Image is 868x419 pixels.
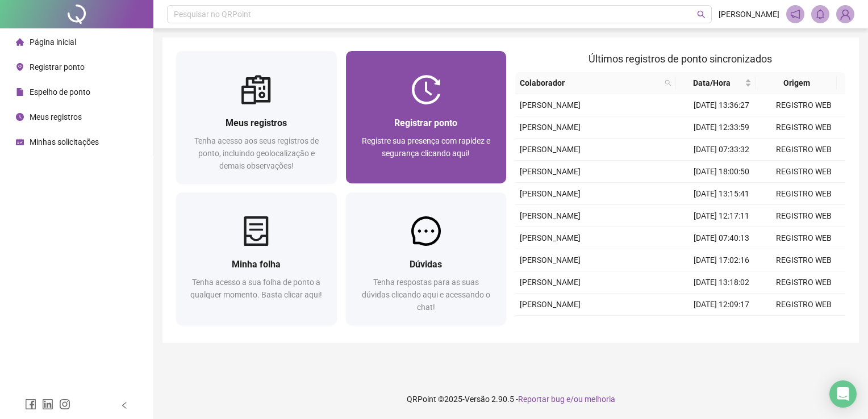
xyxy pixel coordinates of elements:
td: REGISTRO WEB [763,183,845,205]
span: Últimos registros de ponto sincronizados [589,53,772,65]
span: Tenha respostas para as suas dúvidas clicando aqui e acessando o chat! [362,278,490,312]
td: REGISTRO WEB [763,116,845,139]
span: file [16,88,24,96]
span: Registrar ponto [30,62,85,72]
a: Minha folhaTenha acesso a sua folha de ponto a qualquer momento. Basta clicar aqui! [176,192,337,325]
td: REGISTRO WEB [763,205,845,227]
span: left [120,401,128,409]
td: [DATE] 07:08:24 [681,316,763,338]
span: [PERSON_NAME] [520,145,581,154]
span: Meus registros [30,112,82,121]
td: [DATE] 13:36:27 [681,94,763,116]
span: [PERSON_NAME] [719,8,779,20]
span: [PERSON_NAME] [520,278,581,287]
td: [DATE] 07:33:32 [681,139,763,161]
span: Minha folha [232,259,281,270]
span: schedule [16,138,24,146]
td: [DATE] 13:15:41 [681,183,763,205]
img: 92840 [837,6,854,23]
td: [DATE] 17:02:16 [681,249,763,271]
a: Registrar pontoRegistre sua presença com rapidez e segurança clicando aqui! [346,51,507,183]
span: home [16,38,24,46]
span: Tenha acesso a sua folha de ponto a qualquer momento. Basta clicar aqui! [190,278,322,299]
span: Registrar ponto [394,118,457,128]
span: [PERSON_NAME] [520,300,581,309]
span: [PERSON_NAME] [520,189,581,198]
a: Meus registrosTenha acesso aos seus registros de ponto, incluindo geolocalização e demais observa... [176,51,337,183]
td: REGISTRO WEB [763,294,845,316]
td: [DATE] 12:09:17 [681,294,763,316]
span: Minhas solicitações [30,137,99,146]
span: [PERSON_NAME] [520,100,581,110]
td: REGISTRO WEB [763,316,845,338]
span: Data/Hora [681,77,742,89]
span: notification [790,9,800,19]
span: [PERSON_NAME] [520,211,581,220]
td: REGISTRO WEB [763,227,845,249]
td: REGISTRO WEB [763,161,845,183]
span: search [697,10,706,19]
span: clock-circle [16,113,24,121]
div: Open Intercom Messenger [829,380,857,408]
span: Versão [465,395,490,404]
td: REGISTRO WEB [763,94,845,116]
span: Colaborador [520,77,660,89]
span: Tenha acesso aos seus registros de ponto, incluindo geolocalização e demais observações! [194,136,319,170]
span: linkedin [42,399,53,410]
td: [DATE] 12:17:11 [681,205,763,227]
span: Reportar bug e/ou melhoria [518,395,615,404]
span: Página inicial [30,37,76,47]
a: DúvidasTenha respostas para as suas dúvidas clicando aqui e acessando o chat! [346,192,507,325]
span: [PERSON_NAME] [520,233,581,242]
span: Registre sua presença com rapidez e segurança clicando aqui! [362,136,490,158]
span: [PERSON_NAME] [520,167,581,176]
span: search [665,79,671,86]
th: Origem [756,72,836,94]
span: Dúvidas [410,259,442,270]
td: REGISTRO WEB [763,139,845,161]
footer: QRPoint © 2025 - 2.90.5 - [153,379,868,419]
span: [PERSON_NAME] [520,255,581,265]
td: REGISTRO WEB [763,249,845,271]
td: [DATE] 07:40:13 [681,227,763,249]
span: Meus registros [226,118,287,128]
th: Data/Hora [676,72,756,94]
span: [PERSON_NAME] [520,123,581,132]
span: facebook [25,399,36,410]
span: environment [16,63,24,71]
span: search [662,74,674,91]
td: [DATE] 13:18:02 [681,271,763,294]
span: bell [815,9,825,19]
td: REGISTRO WEB [763,271,845,294]
td: [DATE] 18:00:50 [681,161,763,183]
span: instagram [59,399,70,410]
td: [DATE] 12:33:59 [681,116,763,139]
span: Espelho de ponto [30,87,90,97]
